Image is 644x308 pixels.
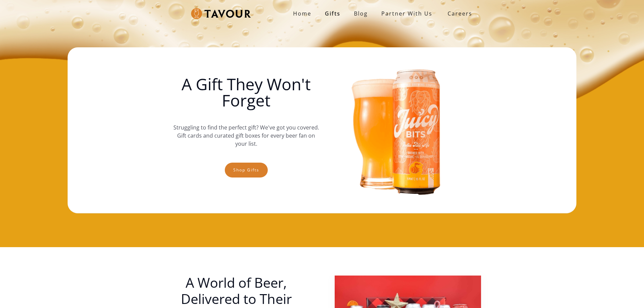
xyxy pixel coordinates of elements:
strong: Home [293,10,311,17]
a: partner with us [375,7,439,20]
a: Blog [347,7,375,20]
a: Shop gifts [225,163,268,177]
a: Home [286,7,318,20]
p: Struggling to find the perfect gift? We've got you covered. Gift cards and curated gift boxes for... [173,117,319,155]
a: Gifts [318,7,347,20]
a: Careers [439,4,477,23]
strong: Careers [448,7,472,20]
h1: A Gift They Won't Forget [173,76,319,109]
